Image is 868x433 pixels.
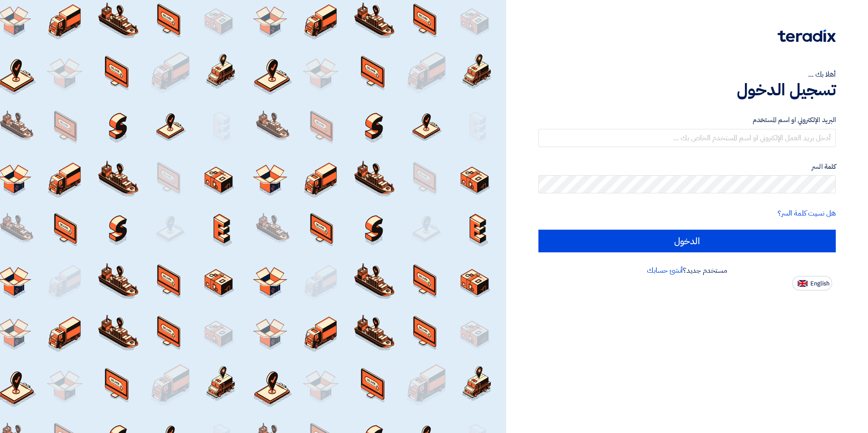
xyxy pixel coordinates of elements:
input: أدخل بريد العمل الإلكتروني او اسم المستخدم الخاص بك ... [538,129,836,147]
a: أنشئ حسابك [647,265,683,276]
a: هل نسيت كلمة السر؟ [778,208,836,219]
img: Teradix logo [778,30,836,42]
div: أهلا بك ... [538,69,836,80]
button: English [792,276,832,290]
input: الدخول [538,230,836,252]
img: en-US.png [798,280,808,287]
span: English [810,280,829,287]
div: مستخدم جديد؟ [538,265,836,276]
label: كلمة السر [538,162,836,172]
h1: تسجيل الدخول [538,80,836,100]
label: البريد الإلكتروني او اسم المستخدم [538,115,836,125]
